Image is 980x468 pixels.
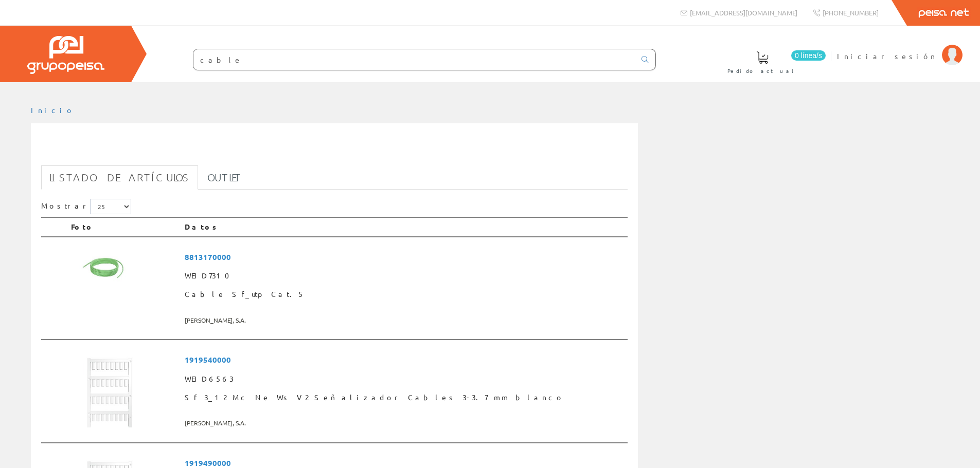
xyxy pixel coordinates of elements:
[185,248,623,267] span: 8813170000
[41,140,628,160] h1: cable
[727,66,797,76] span: Pedido actual
[690,8,797,17] span: [EMAIL_ADDRESS][DOMAIN_NAME]
[90,199,131,214] select: Mostrar
[791,50,826,61] span: 0 línea/s
[837,51,937,61] span: Iniciar sesión
[823,8,879,17] span: [PHONE_NUMBER]
[185,370,623,388] span: WEID6563
[67,217,181,237] th: Foto
[71,350,148,427] img: Foto artículo Sf 3_12 Mc Ne Ws V2 Señalizador Cables 3-3.7 mm blanco (150x150)
[41,199,131,214] label: Mostrar
[71,248,170,293] img: Foto artículo Cable Sf_utp Cat.5 (192x88.299465240642)
[181,217,628,237] th: Datos
[185,312,623,329] span: [PERSON_NAME], S.A.
[185,388,623,407] span: Sf 3_12 Mc Ne Ws V2 Señalizador Cables 3-3.7 mm blanco
[185,267,623,285] span: WEID7310
[41,165,198,190] a: Listado de artículos
[185,285,623,304] span: Cable Sf_utp Cat.5
[837,43,963,52] a: Iniciar sesión
[185,415,623,432] span: [PERSON_NAME], S.A.
[31,105,75,115] a: Inicio
[27,36,104,74] img: Grupo Peisa
[185,350,623,369] span: 1919540000
[199,165,250,190] a: Outlet
[193,49,635,70] input: Buscar ...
